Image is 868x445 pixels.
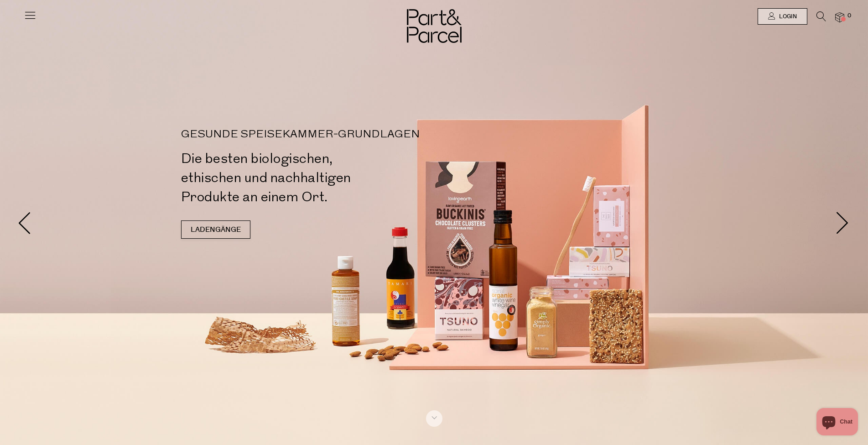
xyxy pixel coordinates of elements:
[835,12,844,22] a: 0
[181,168,351,187] font: ethischen und nachhaltigen
[181,220,250,239] a: LADENGÄNGE
[407,9,462,43] img: Teil- und Paketdienst
[191,225,241,235] font: LADENGÄNGE
[181,188,328,206] font: Produkte an einem Ort.
[758,8,807,25] a: Login
[181,129,420,140] font: GESUNDE SPEISEKAMMER-GRUNDLAGEN
[181,149,333,168] font: Die besten biologischen,
[847,12,851,20] font: 0
[814,408,861,438] inbox-online-store-chat: Shopify Online-Shop-Chat
[779,13,797,21] font: Login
